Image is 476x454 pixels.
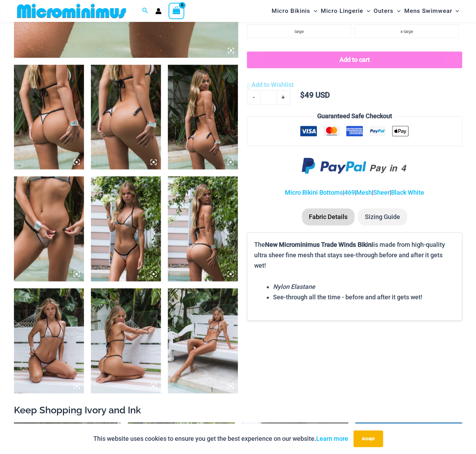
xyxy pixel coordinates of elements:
a: Micro BikinisMenu ToggleMenu Toggle [270,2,319,20]
span: x-large [400,29,413,34]
img: Trade Winds Ivory/Ink 317 Top 469 Thong [14,65,84,170]
span: Add to Wishlist [251,81,294,88]
img: Trade Winds Ivory/Ink 317 Top 469 Thong [168,176,238,281]
h2: Keep Shopping Ivory and Ink [14,404,462,416]
a: - [247,90,260,105]
li: large [247,24,351,38]
img: Trade Winds Ivory/Ink 317 Top 469 Thong [91,288,161,393]
p: This website uses cookies to ensure you get the best experience on our website. [93,433,348,444]
a: Sheer [373,189,390,196]
a: Learn more [316,435,348,442]
a: Black [391,189,406,196]
input: Product quantity [260,90,276,105]
li: See-through all the time - before and after it gets wet! [273,292,455,302]
img: Trade Winds Ivory/Ink 317 Top 469 Thong [91,65,161,170]
span: $ [300,91,305,99]
img: Trade Winds Ivory/Ink 317 Top 469 Thong [91,176,161,281]
a: Account icon link [155,8,162,14]
b: New Microminimus Trade Winds Bikini [265,241,373,248]
p: The is made from high-quality ultra sheer fine mesh that stays see-through before and after it ge... [254,240,455,270]
img: Trade Winds Ivory/Ink 469 Thong [14,176,84,281]
span: Mens Swimwear [404,2,452,20]
button: Add to cart [247,51,462,68]
p: | | | | [247,187,462,198]
span: Menu Toggle [363,2,370,20]
a: + [277,90,290,105]
span: Menu Toggle [393,2,400,20]
span: Micro Bikinis [272,2,310,20]
img: MM SHOP LOGO FLAT [14,3,129,19]
bdi: 49 USD [300,91,330,99]
span: Outers [374,2,393,20]
span: Menu Toggle [310,2,317,20]
a: OutersMenu ToggleMenu Toggle [372,2,402,20]
a: 469 [344,189,355,196]
img: Trade Winds Ivory/Ink 317 Top 469 Thong [168,288,238,393]
a: Search icon link [142,7,148,15]
a: Micro LingerieMenu ToggleMenu Toggle [319,2,372,20]
button: Accept [353,430,383,447]
a: View Shopping Cart, empty [169,3,185,19]
nav: Site Navigation [269,1,462,21]
img: Trade Winds Ivory/Ink 317 Top 469 Thong [14,288,84,393]
img: Trade Winds Ivory/Ink 317 Top 469 Thong [168,65,238,170]
span: Micro Lingerie [321,2,363,20]
a: Mens SwimwearMenu ToggleMenu Toggle [402,2,461,20]
a: Add to Wishlist [247,80,293,90]
legend: Guaranteed Safe Checkout [314,111,395,121]
li: Fabric Details [302,208,354,226]
span: large [295,29,304,34]
a: Micro Bikini Bottoms [285,189,343,196]
em: Nylon Elastane [273,283,315,290]
li: Sizing Guide [358,208,407,226]
li: x-large [354,24,459,38]
span: Menu Toggle [452,2,459,20]
a: White [408,189,424,196]
a: Mesh [356,189,372,196]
